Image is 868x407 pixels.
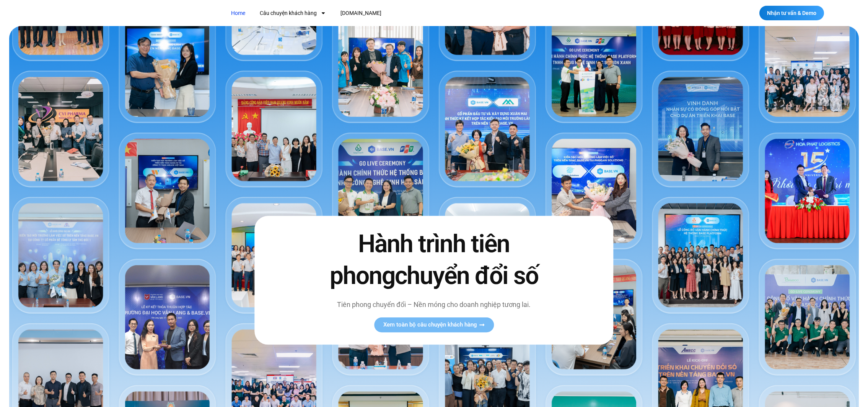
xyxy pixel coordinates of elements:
[335,6,387,20] a: [DOMAIN_NAME]
[374,317,494,332] a: Xem toàn bộ câu chuyện khách hàng
[313,299,554,310] p: Tiên phong chuyển đổi – Nền móng cho doanh nghiệp tương lai.
[395,261,538,290] span: chuyển đổi số
[767,10,816,16] span: Nhận tư vấn & Demo
[225,6,522,20] nav: Menu
[225,6,251,20] a: Home
[313,228,554,292] h2: Hành trình tiên phong
[383,322,477,328] span: Xem toàn bộ câu chuyện khách hàng
[254,6,332,20] a: Câu chuyện khách hàng
[759,6,824,20] a: Nhận tư vấn & Demo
